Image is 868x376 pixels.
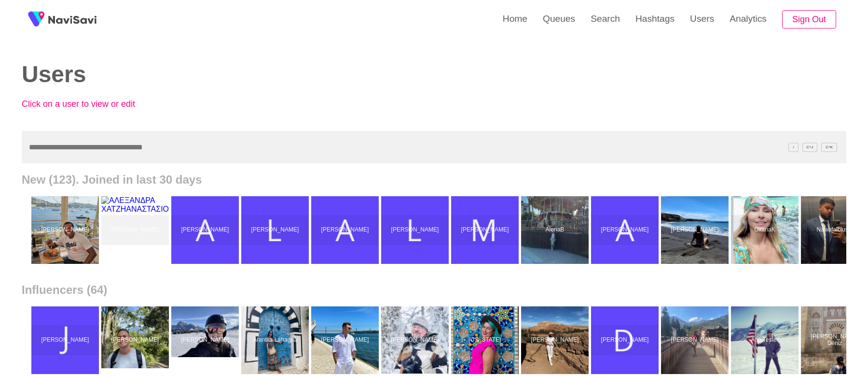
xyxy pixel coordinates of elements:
span: / [788,143,798,152]
a: AlenaBAlenaB [521,196,591,264]
h2: Users [22,62,420,87]
p: [PERSON_NAME] Déniz [803,333,867,347]
a: [PERSON_NAME]Anastasios Marthidis [311,306,381,374]
a: Arantxa LafraguaArantxa Lafragua [241,306,311,374]
p: [PERSON_NAME] [663,227,727,233]
a: [PERSON_NAME]Agnieszka Broniszewska [521,306,591,374]
a: [PERSON_NAME]Eri Xavier [661,306,731,374]
span: C^K [821,143,837,152]
a: [PERSON_NAME]Mukoma Gwangu [31,196,101,264]
img: fireSpot [48,14,96,24]
a: [PERSON_NAME]Anwar Ghulam [311,196,381,264]
a: OxanaKOxanaK [731,196,801,264]
p: [PERSON_NAME] [33,337,97,344]
a: [PERSON_NAME]ΑΛΕΞΑΝΔΡΑ ΧΑΤΖΗΑΝΑΣΤΑΣΙΟΥ [101,196,171,264]
p: [PERSON_NAME] [243,227,307,233]
p: [PERSON_NAME] [593,337,657,344]
p: [PERSON_NAME] [173,337,237,344]
p: App Tester [733,337,797,344]
a: [PERSON_NAME]Timo Oksanen [381,306,451,374]
p: Click on a user to view or edit [22,99,234,109]
h2: Influencers (64) [22,283,846,297]
a: [PERSON_NAME]Lawrence [241,196,311,264]
p: [PERSON_NAME] [383,337,447,344]
a: [PERSON_NAME]Alexandra Chatzianastasiou [171,196,241,264]
p: [PERSON_NAME] [33,227,97,233]
a: [PERSON_NAME]Masoud Barzegari [451,196,521,264]
p: [PERSON_NAME] [313,337,377,344]
a: [PERSON_NAME]Maria Liu [661,196,731,264]
a: [PERSON_NAME]Jonny [31,306,101,374]
p: [PERSON_NAME] [523,337,587,344]
p: Nawafalblushi [803,227,867,233]
a: [PERSON_NAME]Alina Sahovska [591,196,661,264]
span: C^J [802,143,818,152]
a: [US_STATE]Virginia [451,306,521,374]
a: [PERSON_NAME]leana kutner [381,196,451,264]
p: [US_STATE] [453,337,517,344]
a: App TesterApp Tester [731,306,801,374]
p: [PERSON_NAME] [663,337,727,344]
p: [PERSON_NAME] [383,227,447,233]
button: Sign Out [782,10,836,29]
p: AlenaB [523,227,587,233]
p: [PERSON_NAME] [593,227,657,233]
img: fireSpot [24,7,48,31]
p: Arantxa Lafragua [243,337,307,344]
p: [PERSON_NAME] [313,227,377,233]
a: [PERSON_NAME]James Alldred [101,306,171,374]
p: [PERSON_NAME] [173,227,237,233]
p: OxanaK [733,227,797,233]
p: [PERSON_NAME] [453,227,517,233]
a: [PERSON_NAME]Maddie [591,306,661,374]
h2: New (123). Joined in last 30 days [22,173,846,187]
p: [PERSON_NAME] [103,227,167,233]
a: [PERSON_NAME]Hilary [171,306,241,374]
p: [PERSON_NAME] [103,337,167,344]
